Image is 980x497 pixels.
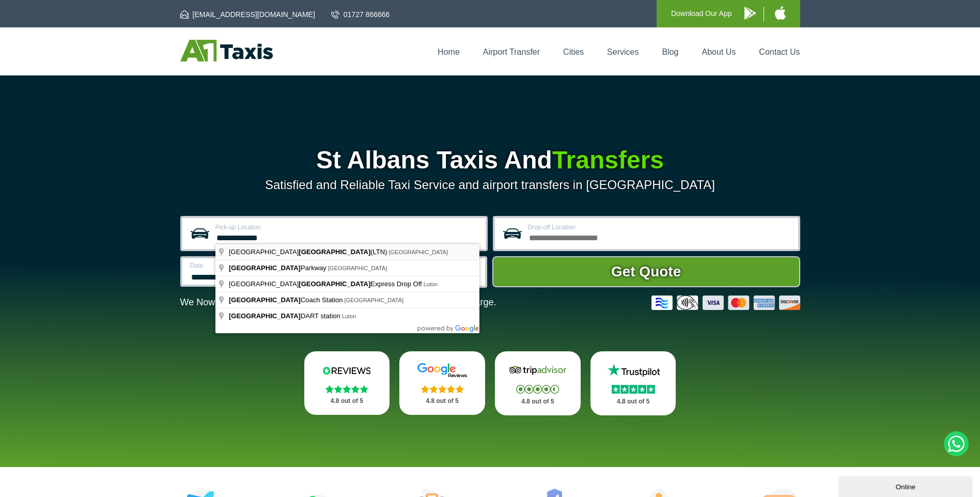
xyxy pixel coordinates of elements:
label: Date [190,262,323,269]
span: [GEOGRAPHIC_DATA] [229,296,301,304]
img: Reviews.io [316,363,378,378]
iframe: chat widget [838,474,975,497]
a: Airport Transfer [483,48,540,56]
span: Parkway [229,264,328,272]
span: Luton [342,313,356,319]
span: [GEOGRAPHIC_DATA] [345,297,404,303]
img: Credit And Debit Cards [651,296,800,310]
a: Cities [563,48,584,56]
img: A1 Taxis Android App [744,7,756,20]
label: Pick-up Location [215,224,479,230]
img: Stars [612,385,655,394]
img: Stars [421,385,464,393]
a: 01727 866666 [331,9,390,20]
p: Satisfied and Reliable Taxi Service and airport transfers in [GEOGRAPHIC_DATA] [180,178,800,192]
img: A1 Taxis iPhone App [775,6,786,20]
img: Stars [516,385,559,394]
span: [GEOGRAPHIC_DATA] (LTN) [229,248,389,256]
img: Google [411,363,473,378]
img: A1 Taxis St Albans LTD [180,40,273,61]
p: 4.8 out of 5 [506,395,569,408]
a: About Us [702,48,736,56]
a: Blog [662,48,678,56]
span: [GEOGRAPHIC_DATA] [389,249,448,255]
h1: St Albans Taxis And [180,148,800,173]
span: [GEOGRAPHIC_DATA] [229,312,301,320]
p: Download Our App [671,7,732,20]
span: [GEOGRAPHIC_DATA] [299,280,370,288]
button: Get Quote [492,256,800,287]
span: Transfers [552,146,664,174]
span: [GEOGRAPHIC_DATA] Express Drop Off [229,280,424,288]
a: Services [607,48,639,56]
a: Trustpilot Stars 4.8 out of 5 [590,351,676,415]
a: [EMAIL_ADDRESS][DOMAIN_NAME] [180,9,315,20]
p: 4.8 out of 5 [411,395,474,408]
img: Stars [325,385,368,393]
p: 4.8 out of 5 [602,395,665,408]
p: 4.8 out of 5 [316,395,379,408]
p: We Now Accept Card & Contactless Payment In [180,297,496,308]
span: [GEOGRAPHIC_DATA] [299,248,370,256]
span: DART station [229,312,342,320]
a: Reviews.io Stars 4.8 out of 5 [304,351,390,415]
img: Tripadvisor [507,363,569,378]
a: Home [438,48,460,56]
span: Luton [424,281,438,287]
label: Drop-off Location [528,224,792,230]
span: [GEOGRAPHIC_DATA] [229,264,301,272]
a: Google Stars 4.8 out of 5 [399,351,485,415]
a: Tripadvisor Stars 4.8 out of 5 [495,351,581,415]
img: Trustpilot [602,363,664,378]
span: [GEOGRAPHIC_DATA] [328,265,387,271]
span: Coach Station [229,296,345,304]
a: Contact Us [759,48,800,56]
